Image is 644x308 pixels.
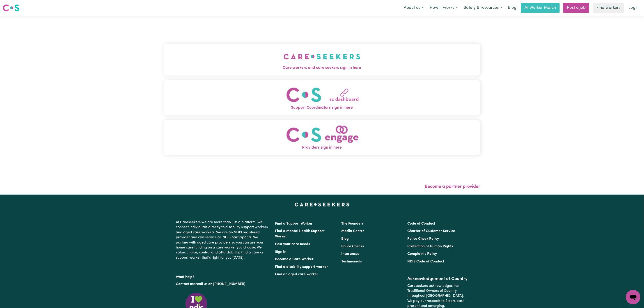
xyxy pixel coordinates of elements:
[407,237,439,241] a: Police Check Policy
[401,3,427,13] button: About us
[164,80,480,115] button: Support Coordinators sign in here
[341,237,349,241] a: Blog
[427,3,461,13] button: How it works
[425,184,480,189] a: Become a partner provider
[563,3,589,13] a: Post a job
[164,120,480,155] button: Providers sign in here
[626,3,641,13] a: Login
[521,3,560,13] a: AI Worker Match
[176,218,270,262] p: At Careseekers we are more than just a platform. We connect individuals directly to disability su...
[3,3,19,13] a: Careseekers logo
[295,203,349,206] a: Careseekers home page
[164,44,480,75] button: Care workers and care seekers sign in here
[341,245,364,248] a: Police Checks
[593,3,624,13] a: Find workers
[505,3,519,13] a: Blog
[461,3,505,13] button: Safety & resources
[275,222,313,225] a: Find a Support Worker
[275,273,319,276] a: Find an aged care worker
[275,257,314,261] a: Become a Care Worker
[407,260,444,263] a: NDIS Code of Conduct
[626,290,640,304] iframe: Button to launch messaging window, conversation in progress
[164,65,480,71] span: Care workers and care seekers sign in here
[176,273,270,280] p: Want help?
[275,265,328,269] a: Find a disability support worker
[164,145,480,151] span: Providers sign in here
[407,229,455,233] a: Charter of Customer Service
[3,4,19,12] img: Careseekers logo
[197,282,245,286] a: call us on [PHONE_NUMBER]
[176,282,194,286] a: Contact us
[341,260,362,263] a: Testimonials
[341,229,364,233] a: Media Centre
[407,245,453,248] a: Protection of Human Rights
[407,252,437,256] a: Complaints Policy
[341,222,364,225] a: The Founders
[275,250,286,254] a: Sign In
[407,276,468,282] h2: Acknowledgement of Country
[341,252,359,256] a: Insurances
[164,105,480,111] span: Support Coordinators sign in here
[275,242,310,246] a: Post your care needs
[275,229,325,238] a: Find a Mental Health Support Worker
[176,280,270,288] p: or
[407,222,435,225] a: Code of Conduct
